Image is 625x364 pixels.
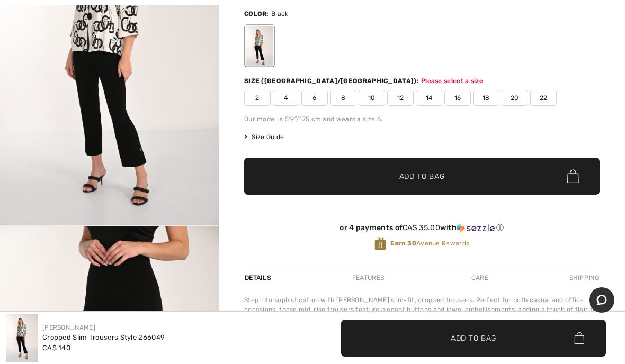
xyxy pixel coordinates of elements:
iframe: Opens a widget where you can chat to one of our agents [589,287,614,314]
img: Cropped Slim Trousers Style 266049 [6,314,38,362]
button: Add to Bag [341,320,606,357]
span: Add to Bag [451,332,496,343]
span: CA$ 140 [42,344,70,352]
div: Cropped Slim Trousers Style 266049 [42,332,165,343]
img: Bag.svg [574,332,584,344]
a: [PERSON_NAME] [42,324,95,331]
